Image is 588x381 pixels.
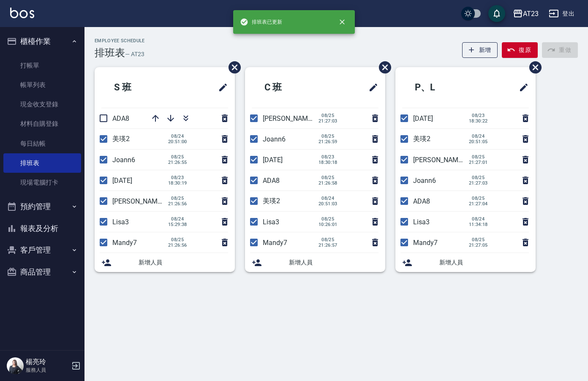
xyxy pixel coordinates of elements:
[488,5,505,22] button: save
[413,177,436,185] span: Joann6
[413,135,430,143] span: 美瑛2
[402,72,481,103] h2: P、L
[413,218,430,226] span: Lisa3
[3,173,81,192] a: 現場電腦打卡
[112,197,171,205] span: [PERSON_NAME]19
[318,196,338,201] span: 08/24
[139,258,228,267] span: 新增人員
[514,77,529,98] span: 修改班表的標題
[263,197,280,205] span: 美瑛2
[318,118,338,124] span: 21:27:03
[112,156,135,164] span: Joann6
[469,222,488,227] span: 11:34:18
[168,139,187,144] span: 20:51:00
[3,196,81,218] button: 預約管理
[213,77,228,98] span: 修改班表的標題
[318,160,338,165] span: 18:30:18
[318,133,338,139] span: 08/25
[318,180,338,186] span: 21:26:58
[318,139,338,144] span: 21:26:59
[413,156,471,164] span: [PERSON_NAME]19
[469,133,488,139] span: 08/24
[7,357,24,374] img: Person
[469,216,488,222] span: 08/24
[3,239,81,261] button: 客戶管理
[168,242,187,248] span: 21:26:56
[469,196,488,201] span: 08/25
[112,239,137,247] span: Mandy7
[318,242,338,248] span: 21:26:57
[523,8,539,19] div: AT23
[168,237,187,242] span: 08/25
[373,55,392,80] span: 刪除班表
[469,175,488,180] span: 08/25
[469,201,488,207] span: 21:27:04
[523,55,543,80] span: 刪除班表
[168,201,187,207] span: 21:26:56
[469,242,488,248] span: 21:27:05
[413,197,430,205] span: ADA8
[469,139,488,144] span: 20:51:05
[263,135,286,143] span: Joann6
[509,5,542,22] button: AT23
[318,237,338,242] span: 08/25
[3,153,81,173] a: 排班表
[318,222,338,227] span: 10:26:01
[3,75,81,95] a: 帳單列表
[112,114,129,122] span: ADA8
[26,358,69,366] h5: 楊亮玲
[413,239,438,247] span: Mandy7
[263,177,280,185] span: ADA8
[95,253,235,272] div: 新增人員
[168,222,187,227] span: 15:29:38
[469,180,488,186] span: 21:27:03
[469,154,488,160] span: 08/25
[95,38,145,44] h2: Employee Schedule
[3,56,81,75] a: 打帳單
[168,154,187,160] span: 08/25
[469,113,488,118] span: 08/23
[222,55,242,80] span: 刪除班表
[263,218,279,226] span: Lisa3
[240,18,282,26] span: 排班表已更新
[318,113,338,118] span: 08/25
[3,218,81,239] button: 報表及分析
[125,50,144,59] h6: — AT23
[502,42,538,58] button: 復原
[101,72,178,103] h2: S 班
[168,175,187,180] span: 08/23
[318,154,338,160] span: 08/23
[395,253,536,272] div: 新增人員
[363,77,378,98] span: 修改班表的標題
[112,218,129,226] span: Lisa3
[112,177,132,185] span: [DATE]
[263,156,283,164] span: [DATE]
[112,135,130,143] span: 美瑛2
[318,201,338,207] span: 20:51:03
[469,118,488,124] span: 18:30:22
[168,133,187,139] span: 08/24
[413,114,433,122] span: [DATE]
[252,72,329,103] h2: C 班
[318,175,338,180] span: 08/25
[289,258,378,267] span: 新增人員
[3,95,81,114] a: 現金收支登錄
[168,160,187,165] span: 21:26:55
[263,114,321,122] span: [PERSON_NAME]19
[10,8,34,18] img: Logo
[333,13,351,31] button: close
[168,180,187,186] span: 18:30:19
[245,253,385,272] div: 新增人員
[545,6,578,22] button: 登出
[168,216,187,222] span: 08/24
[3,114,81,133] a: 材料自購登錄
[439,258,529,267] span: 新增人員
[318,216,338,222] span: 08/25
[469,237,488,242] span: 08/25
[168,196,187,201] span: 08/25
[469,160,488,165] span: 21:27:01
[3,261,81,283] button: 商品管理
[3,30,81,52] button: 櫃檯作業
[26,366,69,374] p: 服務人員
[95,47,125,59] h3: 排班表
